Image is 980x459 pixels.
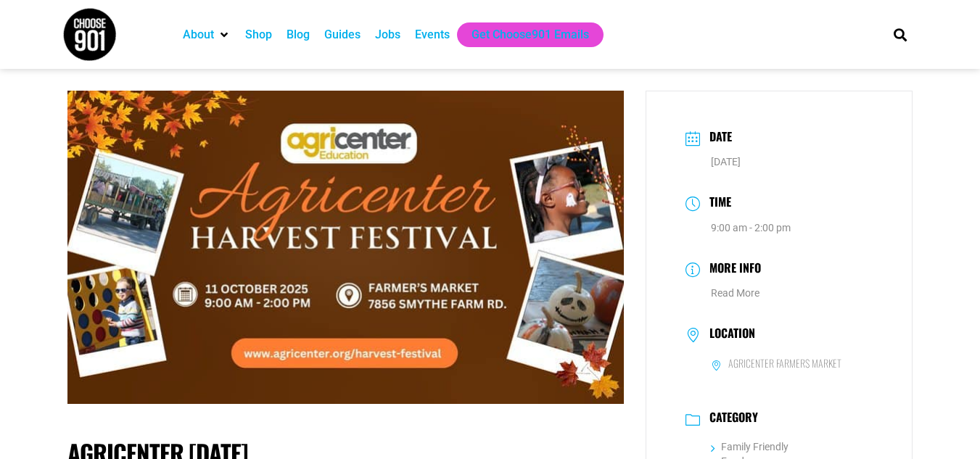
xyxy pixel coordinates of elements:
span: [DATE] [711,156,741,168]
div: About [176,22,238,47]
a: Get Choose901 Emails [472,26,589,44]
h3: Location [702,326,755,344]
abbr: 9:00 am - 2:00 pm [711,222,791,233]
a: Guides [324,26,361,44]
h3: Date [702,128,732,149]
a: Events [415,26,450,44]
h6: Agricenter Farmers Market [728,357,841,370]
a: Jobs [375,26,400,44]
h3: More Info [702,259,761,280]
a: Read More [711,287,759,299]
h3: Time [702,193,731,214]
a: Family Friendly [711,441,788,452]
div: Search [888,22,912,46]
h3: Category [702,410,758,428]
a: Shop [245,26,272,44]
a: About [183,26,214,44]
nav: Main nav [176,22,869,47]
a: Blog [287,26,310,44]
